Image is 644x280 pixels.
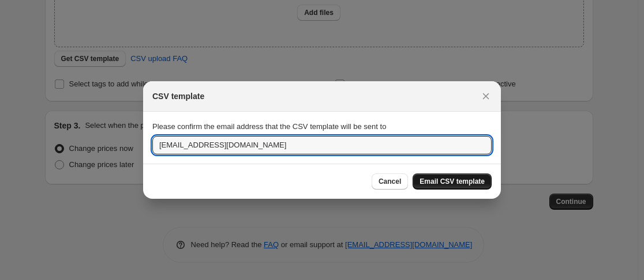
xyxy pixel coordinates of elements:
[372,173,408,190] button: Cancel
[478,88,494,104] button: Close
[152,90,204,102] h2: CSV template
[420,177,485,186] span: Email CSV template
[379,177,401,186] span: Cancel
[152,122,386,131] span: Please confirm the email address that the CSV template will be sent to
[413,173,492,190] button: Email CSV template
